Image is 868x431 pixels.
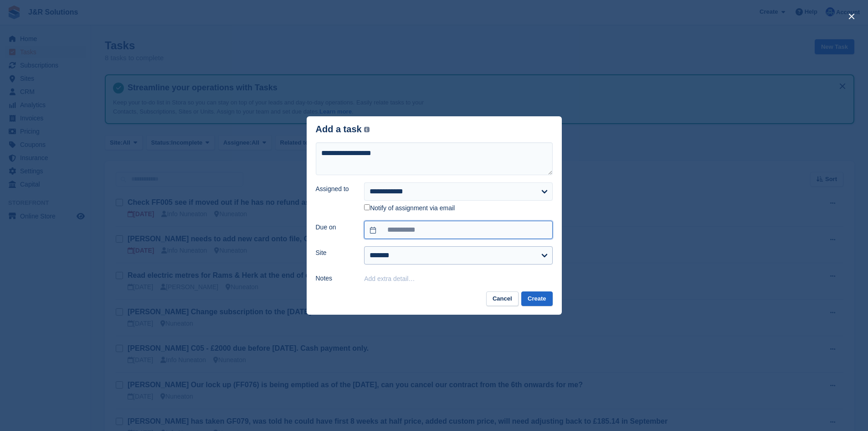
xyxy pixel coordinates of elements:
input: Notify of assignment via email [364,204,370,210]
label: Site [316,248,354,258]
label: Assigned to [316,184,354,194]
button: Cancel [486,291,519,306]
button: Add extra detail… [364,275,415,282]
label: Due on [316,223,354,232]
button: close [844,9,859,24]
img: icon-info-grey-7440780725fd019a000dd9b08b2336e03edf1995a4989e88bcd33f0948082b44.svg [364,127,370,132]
label: Notes [316,274,354,283]
button: Create [521,291,552,306]
label: Notify of assignment via email [364,204,455,213]
div: Add a task [316,124,370,135]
